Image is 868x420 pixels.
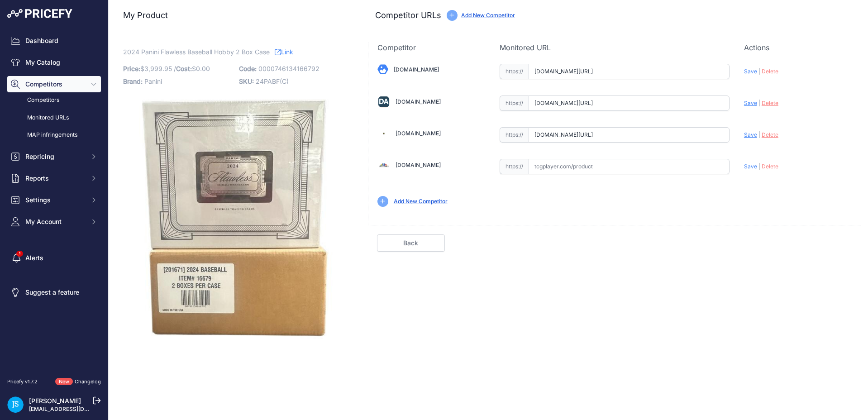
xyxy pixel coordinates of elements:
[25,196,85,205] span: Settings
[744,42,852,53] p: Actions
[7,33,101,49] a: Dashboard
[123,62,234,75] p: $
[256,77,289,85] span: 24PABF(C)
[762,68,778,75] span: Delete
[25,174,85,183] span: Reports
[529,64,730,79] input: blowoutcards.com/product
[7,192,101,208] button: Settings
[394,66,439,73] a: [DOMAIN_NAME]
[25,152,85,161] span: Repricing
[7,9,72,18] img: Pricefy Logo
[239,77,254,85] span: SKU:
[123,46,270,57] span: 2024 Panini Flawless Baseball Hobby 2 Box Case
[529,95,730,111] input: dacardworld.com/product
[174,65,210,72] span: / $
[758,68,760,75] span: |
[123,77,143,85] span: Brand:
[7,127,101,143] a: MAP infringements
[500,95,529,111] span: https://
[500,127,529,143] span: https://
[25,217,85,226] span: My Account
[196,65,210,72] span: 0.00
[529,159,730,174] input: tcgplayer.com/product
[176,65,192,72] span: Cost:
[762,131,778,138] span: Delete
[29,406,124,412] a: [EMAIL_ADDRESS][DOMAIN_NAME]
[396,130,441,137] a: [DOMAIN_NAME]
[239,65,257,72] span: Code:
[762,100,778,106] span: Delete
[744,68,757,75] span: Save
[7,33,101,367] nav: Sidebar
[500,64,529,79] span: https://
[377,42,485,53] p: Competitor
[25,80,85,89] span: Competitors
[144,65,172,72] span: 3,999.95
[7,170,101,186] button: Reports
[7,284,101,301] a: Suggest a feature
[29,397,81,405] a: [PERSON_NAME]
[500,159,529,174] span: https://
[394,198,448,205] a: Add New Competitor
[744,163,757,170] span: Save
[396,162,441,168] a: [DOMAIN_NAME]
[144,77,162,85] span: Panini
[758,131,760,138] span: |
[7,92,101,108] a: Competitors
[7,110,101,126] a: Monitored URLs
[461,12,515,19] a: Add New Competitor
[758,100,760,106] span: |
[375,9,441,22] h3: Competitor URLs
[7,148,101,165] button: Repricing
[55,378,73,386] span: New
[762,163,778,170] span: Delete
[275,46,293,57] a: Link
[744,100,757,106] span: Save
[744,131,757,138] span: Save
[7,250,101,266] a: Alerts
[123,9,350,22] h3: My Product
[7,76,101,92] button: Competitors
[377,234,445,252] a: Back
[75,378,101,385] a: Changelog
[123,65,140,72] span: Price:
[258,65,320,72] span: 0000746134166792
[7,214,101,230] button: My Account
[758,163,760,170] span: |
[529,127,730,143] input: steelcitycollectibles.com/product
[7,54,101,71] a: My Catalog
[396,98,441,105] a: [DOMAIN_NAME]
[500,42,730,53] p: Monitored URL
[7,378,38,386] div: Pricefy v1.7.2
